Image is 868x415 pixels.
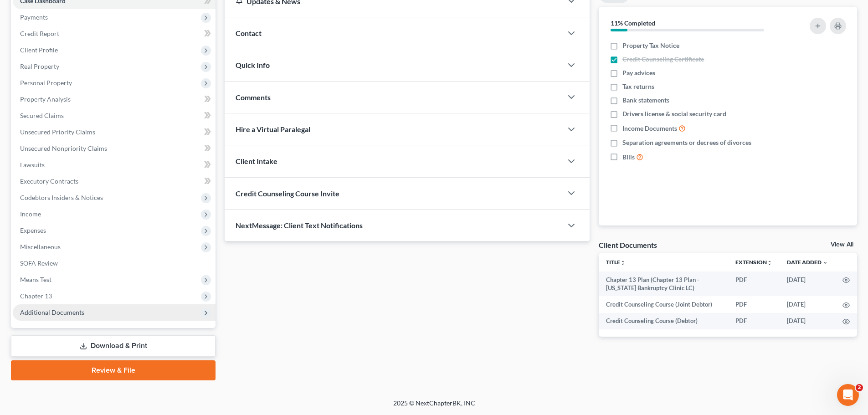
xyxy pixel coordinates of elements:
[611,19,655,27] strong: 11% Completed
[728,296,780,313] td: PDF
[622,138,751,147] span: Separation agreements or decrees of divorces
[236,189,339,198] span: Credit Counseling Course Invite
[13,255,216,272] a: SOFA Review
[20,308,84,316] span: Additional Documents
[606,259,626,266] a: Titleunfold_more
[20,95,71,103] span: Property Analysis
[20,276,51,283] span: Means Test
[20,210,41,218] span: Income
[13,173,216,190] a: Executory Contracts
[622,96,669,105] span: Bank statements
[599,240,657,250] div: Client Documents
[13,157,216,173] a: Lawsuits
[599,272,728,297] td: Chapter 13 Plan (Chapter 13 Plan - [US_STATE] Bankruptcy Clinic LC)
[767,260,772,266] i: unfold_more
[20,46,58,54] span: Client Profile
[13,124,216,140] a: Unsecured Priority Claims
[20,62,59,70] span: Real Property
[831,241,853,248] a: View All
[13,91,216,108] a: Property Analysis
[236,157,277,165] span: Client Intake
[13,140,216,157] a: Unsecured Nonpriority Claims
[11,335,216,357] a: Download & Print
[622,109,726,118] span: Drivers license & social security card
[780,296,835,313] td: [DATE]
[20,13,48,21] span: Payments
[20,79,72,87] span: Personal Property
[622,41,679,50] span: Property Tax Notice
[856,384,863,391] span: 2
[622,82,654,91] span: Tax returns
[236,125,310,133] span: Hire a Virtual Paralegal
[13,108,216,124] a: Secured Claims
[13,26,216,42] a: Credit Report
[837,384,859,406] iframe: Intercom live chat
[622,68,655,77] span: Pay advices
[780,272,835,297] td: [DATE]
[236,61,270,69] span: Quick Info
[622,55,704,64] span: Credit Counseling Certificate
[175,399,694,415] div: 2025 © NextChapterBK, INC
[622,124,677,133] span: Income Documents
[20,30,59,37] span: Credit Report
[622,153,635,162] span: Bills
[11,360,216,380] a: Review & File
[20,194,103,201] span: Codebtors Insiders & Notices
[728,313,780,329] td: PDF
[236,93,271,102] span: Comments
[20,177,78,185] span: Executory Contracts
[20,259,58,267] span: SOFA Review
[599,296,728,313] td: Credit Counseling Course (Joint Debtor)
[20,144,107,152] span: Unsecured Nonpriority Claims
[20,128,95,136] span: Unsecured Priority Claims
[735,259,772,266] a: Extensionunfold_more
[599,313,728,329] td: Credit Counseling Course (Debtor)
[20,161,45,169] span: Lawsuits
[236,29,262,37] span: Contact
[620,260,626,266] i: unfold_more
[822,260,828,266] i: expand_more
[787,259,828,266] a: Date Added expand_more
[20,292,52,300] span: Chapter 13
[20,226,46,234] span: Expenses
[236,221,363,230] span: NextMessage: Client Text Notifications
[20,112,64,119] span: Secured Claims
[20,243,61,251] span: Miscellaneous
[780,313,835,329] td: [DATE]
[728,272,780,297] td: PDF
